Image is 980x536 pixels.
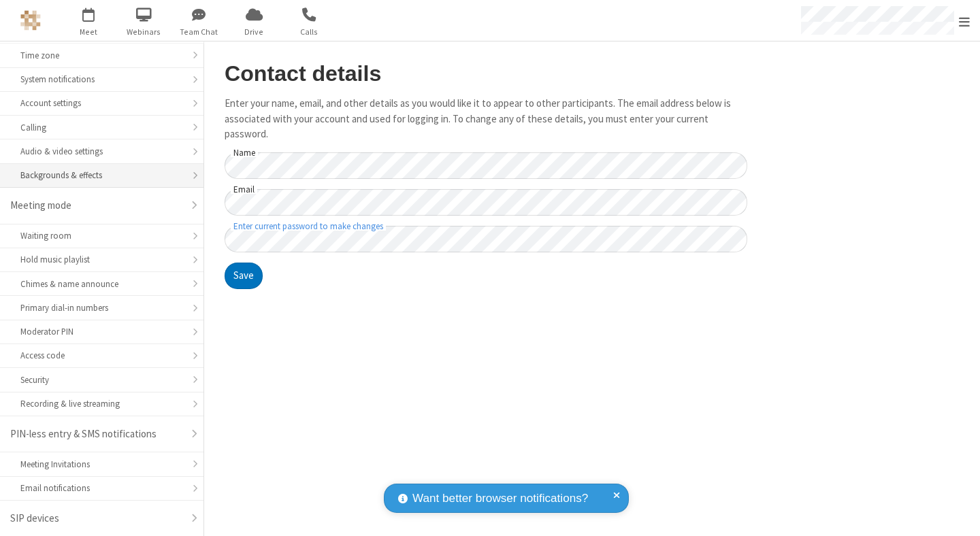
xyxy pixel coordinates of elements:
[225,226,747,252] input: Enter current password to make changes
[225,263,263,290] button: Save
[20,397,183,410] div: Recording & live streaming
[225,96,747,142] p: Enter your name, email, and other details as you would like it to appear to other participants. T...
[10,426,183,442] div: PIN-less entry & SMS notifications
[225,62,747,86] h2: Contact details
[20,145,183,158] div: Audio & video settings
[20,10,41,31] img: QA Selenium DO NOT DELETE OR CHANGE
[20,349,183,362] div: Access code
[20,482,183,495] div: Email notifications
[225,189,747,216] input: Email
[20,373,183,386] div: Security
[63,26,114,38] span: Meet
[20,97,183,110] div: Account settings
[20,49,183,62] div: Time zone
[118,26,169,38] span: Webinars
[20,253,183,266] div: Hold music playlist
[20,229,183,242] div: Waiting room
[10,198,183,214] div: Meeting mode
[20,169,183,182] div: Backgrounds & effects
[284,26,335,38] span: Calls
[20,121,183,134] div: Calling
[174,26,225,38] span: Team Chat
[20,73,183,86] div: System notifications
[412,490,588,507] span: Want better browser notifications?
[20,278,183,290] div: Chimes & name announce
[20,325,183,338] div: Moderator PIN
[20,301,183,314] div: Primary dial-in numbers
[10,511,183,526] div: SIP devices
[229,26,280,38] span: Drive
[225,152,747,179] input: Name
[20,458,183,471] div: Meeting Invitations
